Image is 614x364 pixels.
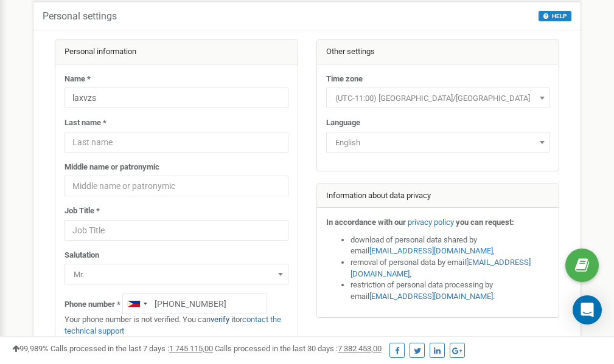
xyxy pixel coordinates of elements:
[65,132,288,153] input: Last name
[326,117,360,129] label: Language
[330,90,546,107] span: (UTC-11:00) Pacific/Midway
[326,218,406,227] strong: In accordance with our
[169,344,213,353] u: 1 745 115,00
[539,11,571,21] button: HELP
[317,184,559,208] div: Information about data privacy
[369,246,493,255] a: [EMAIL_ADDRESS][DOMAIN_NAME]
[65,117,106,129] label: Last name *
[65,220,288,241] input: Job Title
[65,250,99,261] label: Salutation
[65,88,288,108] input: Name
[43,11,117,22] h5: Personal settings
[12,344,49,353] span: 99,989%
[369,292,493,301] a: [EMAIL_ADDRESS][DOMAIN_NAME]
[338,344,382,353] u: 7 382 453,00
[351,280,550,302] li: restriction of personal data processing by email .
[122,294,267,314] input: +1-800-555-55-55
[215,344,382,353] span: Calls processed in the last 30 days :
[351,257,550,280] li: removal of personal data by email ,
[330,134,546,151] span: English
[65,299,120,311] label: Phone number *
[351,258,531,278] a: [EMAIL_ADDRESS][DOMAIN_NAME]
[326,88,550,108] span: (UTC-11:00) Pacific/Midway
[317,40,559,64] div: Other settings
[65,205,100,217] label: Job Title *
[351,235,550,257] li: download of personal data shared by email ,
[65,314,288,337] p: Your phone number is not verified. You can or
[123,294,151,314] div: Telephone country code
[65,264,288,284] span: Mr.
[55,40,298,64] div: Personal information
[65,74,91,85] label: Name *
[211,315,235,324] a: verify it
[456,218,514,227] strong: you can request:
[326,132,550,153] span: English
[51,344,213,353] span: Calls processed in the last 7 days :
[573,295,602,325] div: Open Intercom Messenger
[69,266,284,283] span: Mr.
[65,162,159,173] label: Middle name or patronymic
[65,315,281,335] a: contact the technical support
[408,218,454,227] a: privacy policy
[326,74,363,85] label: Time zone
[65,176,288,196] input: Middle name or patronymic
